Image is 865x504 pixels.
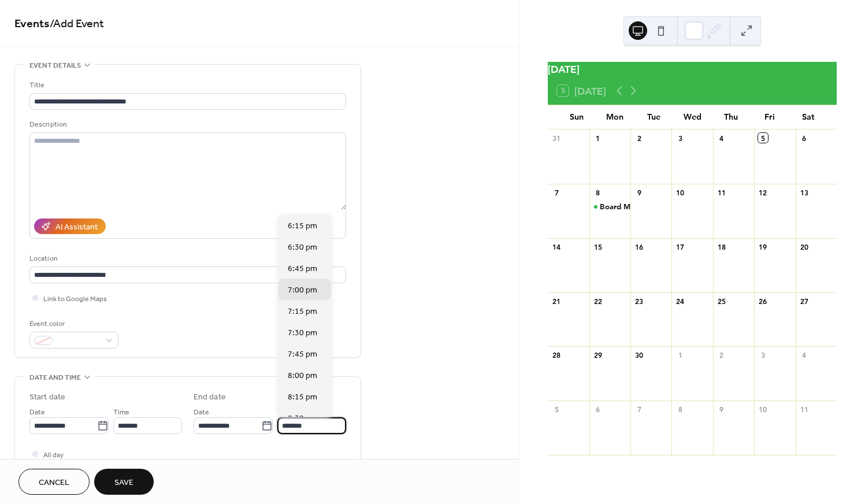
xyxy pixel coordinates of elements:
span: 8:00 pm [288,369,317,381]
div: 2 [634,133,644,143]
div: Board Meeting [600,201,654,212]
a: Events [14,13,50,35]
div: 28 [552,350,562,360]
div: Wed [673,105,712,129]
span: Save [114,477,133,489]
div: Description [29,118,344,131]
div: 15 [593,242,603,251]
div: 27 [799,296,809,306]
button: Cancel [18,469,90,495]
span: All day [43,449,64,461]
div: 9 [716,405,726,414]
div: 11 [716,187,726,197]
span: 6:45 pm [288,262,317,275]
div: Thu [712,105,751,129]
div: 2 [716,350,726,360]
div: AI Assistant [55,221,98,234]
div: End date [194,391,226,403]
div: [DATE] [548,62,837,77]
span: 8:15 pm [288,391,317,403]
span: Link to Google Maps [43,293,107,305]
div: 18 [716,242,726,251]
div: 19 [758,242,768,251]
span: 6:30 pm [288,241,317,253]
span: Event details [29,60,81,72]
span: Date [29,406,45,418]
div: 22 [593,296,603,306]
span: Date [194,406,209,418]
div: 1 [593,133,603,143]
div: 10 [675,187,685,197]
div: 8 [593,187,603,197]
span: 6:15 pm [288,220,317,232]
div: 26 [758,296,768,306]
span: 7:15 pm [288,305,317,317]
div: 23 [634,296,644,306]
div: 14 [552,242,562,251]
span: 7:30 pm [288,327,317,339]
div: Title [29,79,344,91]
div: Tue [634,105,673,129]
span: 8:30 pm [288,412,317,424]
div: 3 [675,133,685,143]
div: 13 [799,187,809,197]
div: 25 [716,296,726,306]
span: Time [113,406,129,418]
div: Mon [596,105,634,129]
div: 7 [552,187,562,197]
div: 7 [634,405,644,414]
div: 24 [675,296,685,306]
div: 10 [758,405,768,414]
div: Board Meeting [589,201,630,212]
button: AI Assistant [34,218,106,234]
span: 7:00 pm [288,284,317,296]
div: 6 [593,405,603,414]
div: 3 [758,350,768,360]
div: 8 [675,405,685,414]
div: 31 [552,133,562,143]
div: 17 [675,242,685,251]
div: 1 [675,350,685,360]
div: 4 [799,350,809,360]
div: Sun [557,105,596,129]
span: 7:45 pm [288,348,317,360]
div: Fri [750,105,789,129]
span: Cancel [39,477,69,489]
div: 30 [634,350,644,360]
div: Sat [789,105,827,129]
div: 21 [552,296,562,306]
div: 20 [799,242,809,251]
span: Time [277,406,294,418]
div: 16 [634,242,644,251]
div: 5 [758,133,768,143]
span: Date and time [29,372,81,384]
div: Start date [29,391,65,403]
span: / Add Event [50,13,104,35]
div: 11 [799,405,809,414]
div: Location [29,253,344,265]
div: 4 [716,133,726,143]
div: 9 [634,187,644,197]
div: 12 [758,187,768,197]
div: 5 [552,405,562,414]
div: 29 [593,350,603,360]
button: Save [94,469,154,495]
div: Event color [29,318,116,330]
div: 6 [799,133,809,143]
